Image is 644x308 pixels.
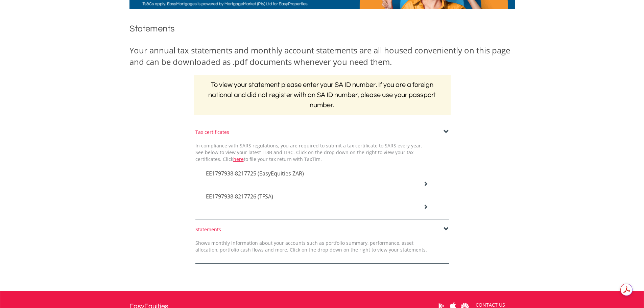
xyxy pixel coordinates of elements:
[195,226,449,233] div: Statements
[129,45,515,68] div: Your annual tax statements and monthly account statements are all housed conveniently on this pag...
[223,156,322,162] span: Click to file your tax return with TaxTim.
[233,156,244,162] a: here
[206,193,273,200] span: EE1797938-8217726 (TFSA)
[195,142,422,162] span: In compliance with SARS regulations, you are required to submit a tax certificate to SARS every y...
[190,240,432,253] div: Shows monthly information about your accounts such as portfolio summary, performance, asset alloc...
[129,24,175,33] span: Statements
[195,129,449,136] div: Tax certificates
[206,170,304,177] span: EE1797938-8217725 (EasyEquities ZAR)
[194,75,451,115] h2: To view your statement please enter your SA ID number. If you are a foreign national and did not ...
